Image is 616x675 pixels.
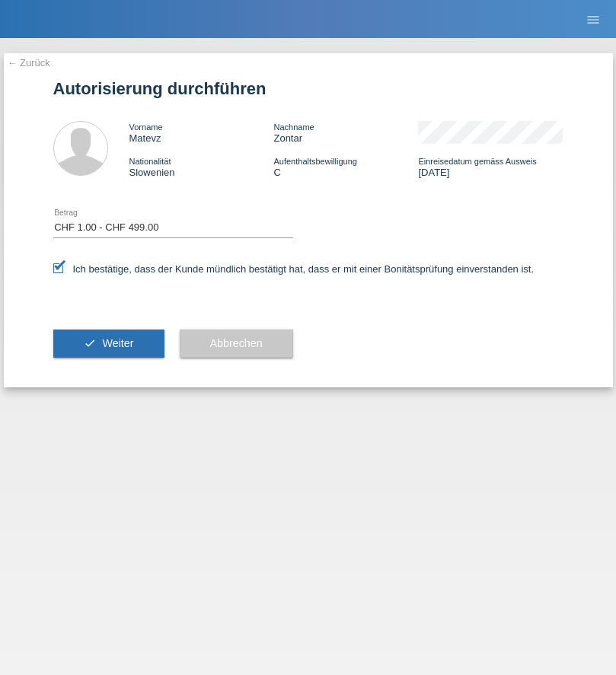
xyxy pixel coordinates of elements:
[273,157,356,166] span: Aufenthaltsbewilligung
[129,123,163,132] span: Vorname
[102,337,133,349] span: Weiter
[129,121,274,144] div: Matevz
[273,155,418,178] div: C
[273,123,314,132] span: Nachname
[53,79,563,98] h1: Autorisierung durchführen
[418,157,536,166] span: Einreisedatum gemäss Ausweis
[418,155,563,178] div: [DATE]
[578,14,608,24] a: menu
[273,121,418,144] div: Zontar
[210,337,263,349] span: Abbrechen
[53,330,164,358] button: check Weiter
[180,330,293,358] button: Abbrechen
[586,12,601,27] i: menu
[129,155,274,178] div: Slowenien
[8,57,50,68] a: ← Zurück
[129,157,171,166] span: Nationalität
[53,263,535,275] label: Ich bestätige, dass der Kunde mündlich bestätigt hat, dass er mit einer Bonitätsprüfung einversta...
[84,337,96,349] i: check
